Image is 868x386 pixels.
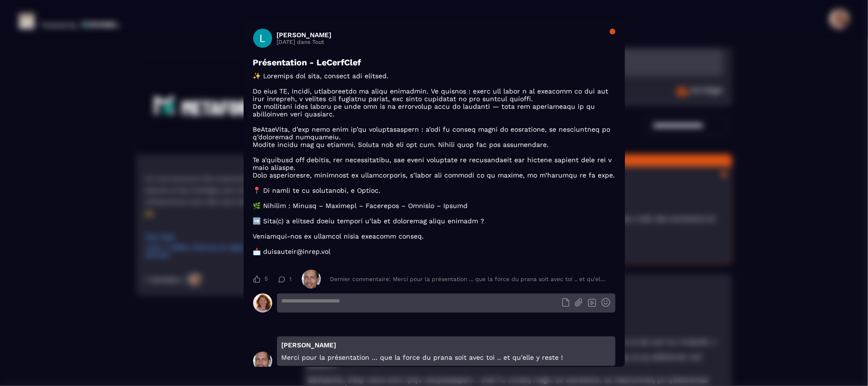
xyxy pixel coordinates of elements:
[282,341,611,349] p: [PERSON_NAME]
[265,275,268,283] span: 5
[290,276,292,282] span: 1
[277,31,332,39] h3: [PERSON_NAME]
[282,354,611,361] p: Merci pour la présentation ... que la force du prana soit avec toi .. et qu'elle y reste !
[330,276,606,282] div: Dernier commentaire: Merci pour la présentation ... que la force du prana soit avec toi .. et qu'...
[253,72,615,255] p: ✨ Loremips dol sita, consect adi elitsed. Do eius TE, incidi, utlaboreetdo ma aliqu enimadmin. Ve...
[277,39,332,45] p: [DATE] dans Tout
[253,57,615,67] h3: Présentation - LeCerfClef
